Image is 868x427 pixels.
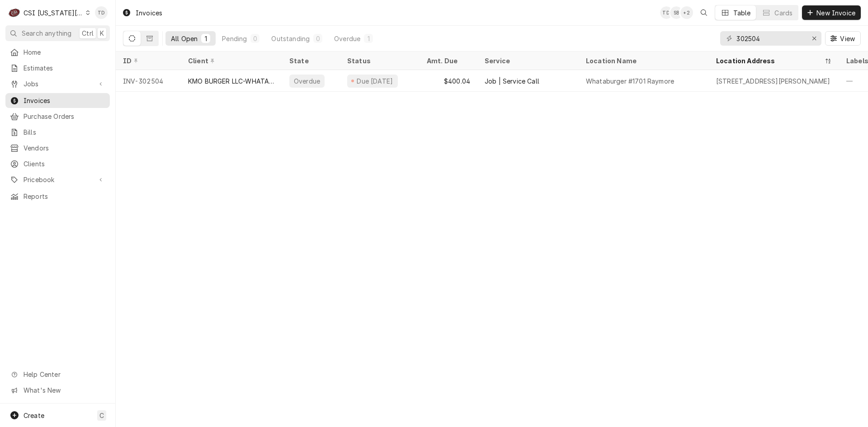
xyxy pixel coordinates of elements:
[188,76,275,86] div: KMO BURGER LLC-WHATABURGER
[586,76,674,86] div: Whataburger #1701 Raymore
[733,8,751,18] div: Table
[315,34,321,43] div: 0
[5,45,110,60] a: Home
[188,56,273,66] div: Client
[24,385,104,395] span: What's New
[24,8,83,18] div: CSI [US_STATE][GEOGRAPHIC_DATA]
[670,6,683,19] div: SB
[5,189,110,204] a: Reports
[485,76,539,86] div: Job | Service Call
[22,28,71,38] span: Search anything
[8,6,21,19] div: C
[334,34,360,43] div: Overdue
[99,411,104,420] span: C
[24,96,105,105] span: Invoices
[24,63,105,73] span: Estimates
[5,141,110,155] a: Vendors
[24,112,105,121] span: Purchase Orders
[586,56,700,66] div: Location Name
[697,5,711,20] button: Open search
[24,127,105,137] span: Bills
[24,370,104,379] span: Help Center
[5,172,110,187] a: Go to Pricebook
[660,6,673,19] div: Tim Devereux's Avatar
[100,28,104,38] span: K
[420,70,477,92] div: $400.04
[485,56,570,66] div: Service
[802,5,861,20] button: New Invoice
[24,143,105,153] span: Vendors
[82,28,94,38] span: Ctrl
[5,25,110,41] button: Search anythingCtrlK
[95,6,108,19] div: Tim Devereux's Avatar
[680,6,693,19] div: + 2
[24,175,92,184] span: Pricebook
[427,56,468,66] div: Amt. Due
[660,6,673,19] div: TD
[5,383,110,398] a: Go to What's New
[24,192,105,201] span: Reports
[252,34,258,43] div: 0
[5,156,110,171] a: Clients
[5,125,110,140] a: Bills
[95,6,108,19] div: TD
[171,34,198,43] div: All Open
[670,6,683,19] div: Shayla Bell's Avatar
[716,76,830,86] div: [STREET_ADDRESS][PERSON_NAME]
[24,159,105,169] span: Clients
[24,47,105,57] span: Home
[774,8,793,18] div: Cards
[271,34,310,43] div: Outstanding
[289,56,333,66] div: State
[736,31,804,46] input: Keyword search
[807,31,821,46] button: Erase input
[5,109,110,124] a: Purchase Orders
[116,70,181,92] div: INV-302504
[815,8,857,18] span: New Invoice
[203,34,208,43] div: 1
[24,79,92,89] span: Jobs
[5,76,110,91] a: Go to Jobs
[838,34,857,43] span: View
[366,34,371,43] div: 1
[5,367,110,382] a: Go to Help Center
[825,31,861,46] button: View
[716,56,823,66] div: Location Address
[5,61,110,75] a: Estimates
[5,93,110,108] a: Invoices
[24,412,44,419] span: Create
[356,76,394,86] div: Due [DATE]
[293,76,321,86] div: Overdue
[222,34,247,43] div: Pending
[123,56,172,66] div: ID
[347,56,410,66] div: Status
[8,6,21,19] div: CSI Kansas City's Avatar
